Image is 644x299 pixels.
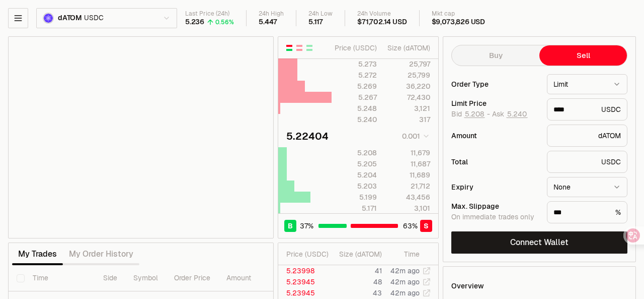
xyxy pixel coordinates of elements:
[295,44,303,52] button: Show Sell Orders Only
[338,249,382,259] div: Size ( dATOM )
[385,114,430,125] div: 317
[332,59,377,69] div: 5.273
[332,159,377,169] div: 5.205
[332,81,377,91] div: 5.269
[12,244,63,264] button: My Trades
[506,110,528,118] button: 5.240
[451,184,539,191] div: Expiry
[332,203,377,213] div: 5.171
[286,129,329,143] div: 5.22404
[332,43,377,53] div: Price ( USDC )
[357,18,407,27] div: $71,702.14 USD
[451,132,539,139] div: Amount
[278,265,330,276] td: 5.23998
[218,265,294,291] th: Amount
[215,18,234,26] div: 0.56%
[432,18,485,27] div: $9,073,826 USD
[185,10,234,18] div: Last Price (24h)
[385,92,430,102] div: 72,430
[332,92,377,102] div: 5.267
[58,14,82,23] span: dATOM
[424,221,429,231] span: S
[385,203,430,213] div: 3,101
[332,181,377,191] div: 5.203
[288,221,293,231] span: B
[308,10,333,18] div: 24h Low
[547,98,627,121] div: USDC
[385,70,430,80] div: 25,799
[259,18,277,27] div: 5.447
[539,45,627,66] button: Sell
[300,221,313,231] span: 37 %
[390,266,420,275] time: 42m ago
[259,10,284,18] div: 24h High
[451,213,539,222] div: On immediate trades only
[385,181,430,191] div: 21,712
[285,44,293,52] button: Show Buy and Sell Orders
[385,170,430,180] div: 11,689
[547,125,627,147] div: dATOM
[547,177,627,197] button: None
[330,276,382,287] td: 48
[451,110,490,119] span: Bid -
[403,221,418,231] span: 63 %
[25,265,95,291] th: Time
[385,159,430,169] div: 11,687
[385,192,430,202] div: 43,456
[385,81,430,91] div: 36,220
[399,130,430,142] button: 0.001
[451,281,484,291] div: Overview
[166,265,218,291] th: Order Price
[385,148,430,158] div: 11,679
[332,114,377,125] div: 5.240
[332,170,377,180] div: 5.204
[385,43,430,53] div: Size ( dATOM )
[385,59,430,69] div: 25,797
[95,265,125,291] th: Side
[278,276,330,287] td: 5.23945
[332,103,377,113] div: 5.248
[332,148,377,158] div: 5.208
[286,249,330,259] div: Price ( USDC )
[390,249,420,259] div: Time
[63,244,139,264] button: My Order History
[308,18,323,27] div: 5.117
[547,151,627,173] div: USDC
[390,277,420,286] time: 42m ago
[9,37,273,238] iframe: Financial Chart
[332,192,377,202] div: 5.199
[305,44,313,52] button: Show Buy Orders Only
[125,265,166,291] th: Symbol
[185,18,204,27] div: 5.236
[451,100,539,107] div: Limit Price
[452,45,539,66] button: Buy
[492,110,528,119] span: Ask
[357,10,407,18] div: 24h Volume
[451,203,539,210] div: Max. Slippage
[330,265,382,276] td: 41
[84,14,103,23] span: USDC
[432,10,485,18] div: Mkt cap
[278,287,330,298] td: 5.23945
[44,14,53,23] img: dATOM Logo
[547,201,627,223] div: %
[464,110,485,118] button: 5.208
[547,74,627,94] button: Limit
[330,287,382,298] td: 43
[451,231,627,254] button: Connect Wallet
[332,70,377,80] div: 5.272
[17,274,25,282] button: Select all
[390,288,420,297] time: 42m ago
[451,81,539,88] div: Order Type
[385,103,430,113] div: 3,121
[451,158,539,165] div: Total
